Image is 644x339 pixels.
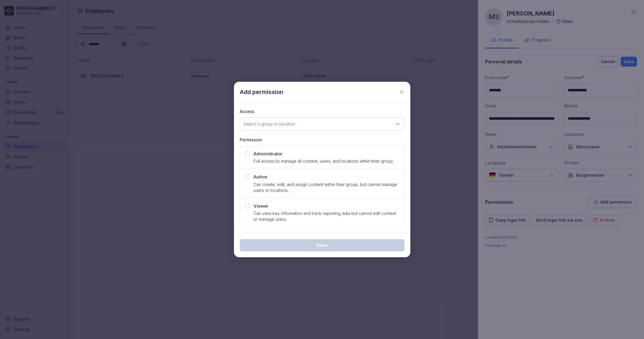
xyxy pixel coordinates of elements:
p: Viewer [254,203,268,210]
p: Add permission [240,88,283,96]
p: Author [254,174,268,180]
button: Save [240,239,405,251]
p: Administrator [254,151,282,157]
div: Save [244,242,400,248]
p: Access [240,108,405,114]
p: Can create, edit, and assign content within their group, but cannot manage users or locations. [254,182,400,193]
p: Select a group or location [244,121,295,127]
p: Full access to manage all content, users, and locations within their group. [254,158,394,164]
p: Permission [240,137,405,143]
p: Can view key information and track reporting data but cannot edit content or manage users. [254,211,400,222]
